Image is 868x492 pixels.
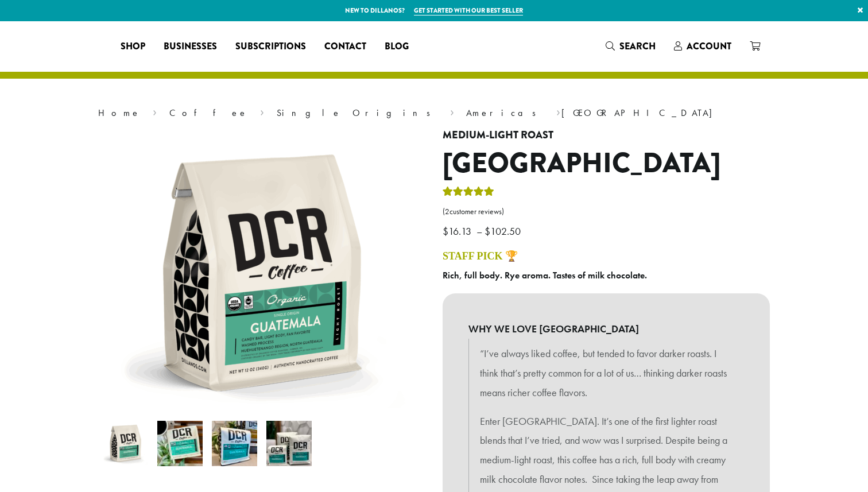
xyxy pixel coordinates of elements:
[98,106,770,120] nav: Breadcrumb
[596,37,665,56] a: Search
[103,421,148,466] img: Guatemala
[619,40,656,53] span: Search
[212,421,257,466] img: Guatemala - Image 3
[476,224,482,238] span: –
[385,40,409,54] span: Blog
[121,40,145,54] span: Shop
[169,107,248,119] a: Coffee
[111,37,154,56] a: Shop
[443,224,448,238] span: $
[450,102,454,120] span: ›
[443,147,770,180] h1: [GEOGRAPHIC_DATA]
[443,224,474,238] bdi: 16.13
[266,421,312,466] img: Guatemala - Image 4
[260,102,264,120] span: ›
[98,107,141,119] a: Home
[443,269,647,281] b: Rich, full body. Rye aroma. Tastes of milk chocolate.
[443,250,518,262] a: STAFF PICK 🏆
[485,224,490,238] span: $
[485,224,524,238] bdi: 102.50
[445,207,449,216] span: 2
[118,129,405,416] img: Guatemala
[443,129,770,142] h4: Medium-Light Roast
[164,40,217,54] span: Businesses
[466,107,544,119] a: Americas
[157,421,203,466] img: Guatemala - Image 2
[443,206,770,218] a: (2customer reviews)
[414,6,523,16] a: Get started with our best seller
[468,319,744,339] b: WHY WE LOVE [GEOGRAPHIC_DATA]
[480,344,733,402] p: “I’ve always liked coffee, but tended to favor darker roasts. I think that’s pretty common for a ...
[277,107,438,119] a: Single Origins
[235,40,306,54] span: Subscriptions
[556,102,560,120] span: ›
[324,40,366,54] span: Contact
[687,40,731,53] span: Account
[153,102,157,120] span: ›
[443,185,494,202] div: Rated 5.00 out of 5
